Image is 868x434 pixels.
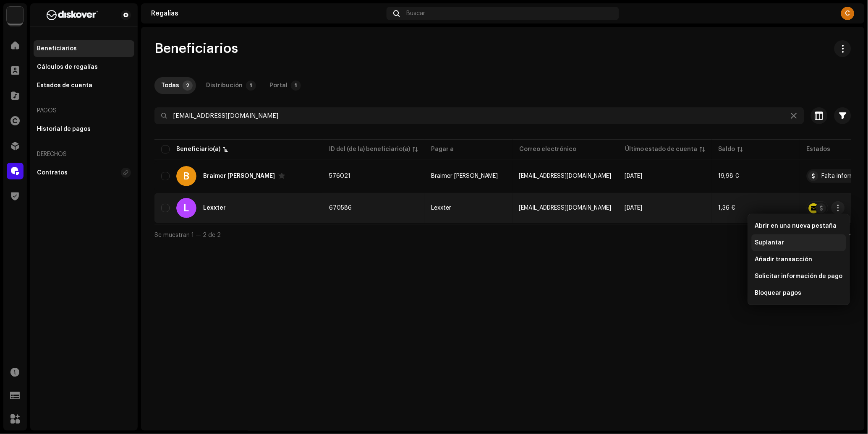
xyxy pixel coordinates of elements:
[176,198,196,218] div: L
[7,7,24,23] img: 297a105e-aa6c-4183-9ff4-27133c00f2e2
[37,126,91,133] div: Historial de pagos
[37,45,77,52] div: Beneficiarios
[841,7,855,20] div: C
[719,145,735,153] div: Saldo
[34,77,134,94] re-m-nav-item: Estados de cuenta
[406,10,425,17] span: Buscar
[161,77,179,94] div: Todas
[34,164,134,181] re-m-nav-item: Contratos
[176,145,220,153] div: Beneficiario(a)
[719,205,736,211] span: 1,36 €
[37,10,107,20] img: b627a117-4a24-417a-95e9-2d0c90689367
[519,173,612,179] span: bookingrremi@gmail.com
[37,82,92,89] div: Estados de cuenta
[34,59,134,75] re-m-nav-item: Cálculos de regalías
[154,107,804,124] input: Buscar
[755,290,802,296] span: Bloquear pagos
[37,169,68,176] div: Contratos
[755,223,837,229] span: Abrir en una nueva pestaña
[269,77,288,94] div: Portal
[291,81,301,91] p-badge: 1
[34,121,134,138] re-m-nav-item: Historial de pagos
[625,173,643,179] span: sept 2025
[154,232,221,238] span: Se muestran 1 — 2 de 2
[34,40,134,57] re-m-nav-item: Beneficiarios
[34,101,134,121] re-a-nav-header: Pagos
[519,205,612,211] span: iamlexxter@gmail.com
[755,273,843,280] span: Solicitar información de pago
[176,166,196,186] div: B
[755,256,813,263] span: Añadir transacción
[37,64,98,70] div: Cálculos de regalías
[203,173,275,179] div: Braimer Jesus Figueroa Gonzalez
[329,145,410,153] div: ID del (de la) beneficiario(a)
[719,173,740,179] span: 19,98 €
[183,81,193,91] p-badge: 2
[329,205,352,211] span: 670586
[329,173,350,179] span: 576021
[246,81,256,91] p-badge: 1
[206,77,243,94] div: Distribución
[203,205,226,211] div: Lexxter
[34,144,134,164] re-a-nav-header: Derechos
[431,173,498,179] span: Braimer Jesus Figueroa Gonzalez
[431,205,451,211] span: Lexxter
[154,40,238,57] span: Beneficiarios
[755,239,784,246] span: Suplantar
[625,205,643,211] span: sept 2025
[151,10,383,17] div: Regalías
[625,145,698,153] div: Último estado de cuenta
